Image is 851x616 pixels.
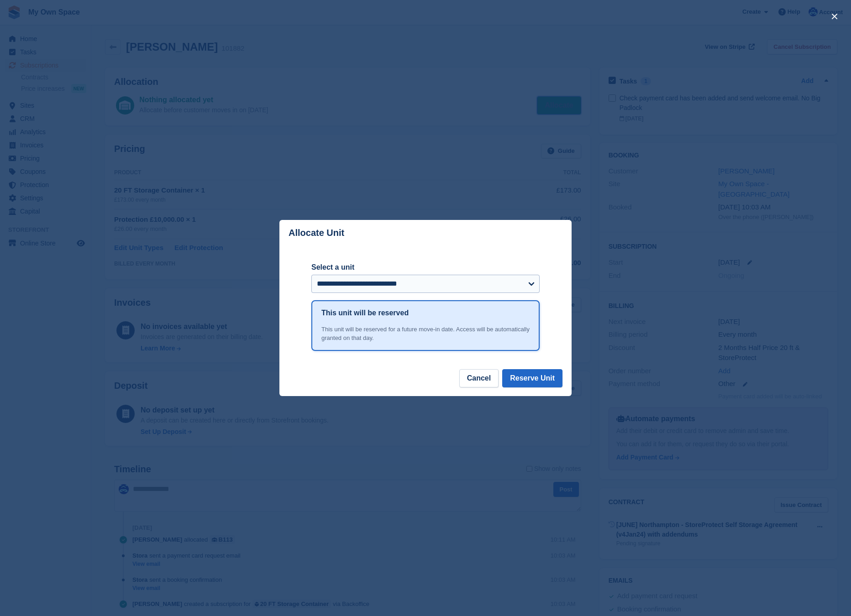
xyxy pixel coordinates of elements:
button: Cancel [459,369,499,387]
button: Reserve Unit [502,369,562,387]
h1: This unit will be reserved [321,308,409,318]
button: close [827,9,842,24]
div: This unit will be reserved for a future move-in date. Access will be automatically granted on tha... [321,325,530,343]
p: Allocate Unit [289,228,344,238]
label: Select a unit [311,262,540,273]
